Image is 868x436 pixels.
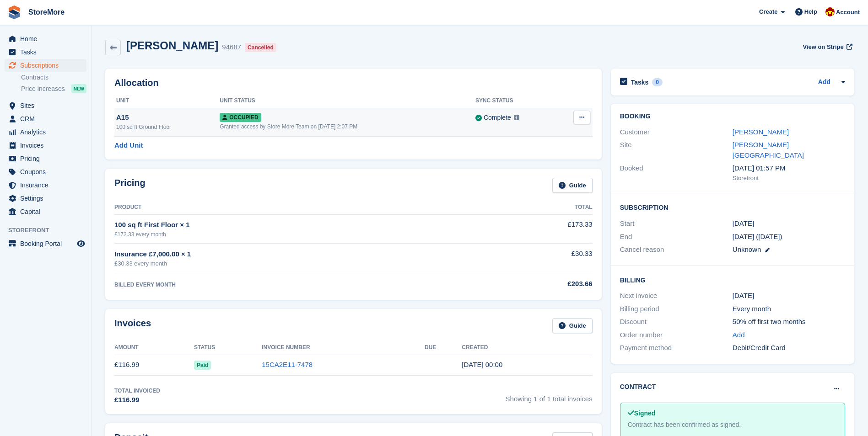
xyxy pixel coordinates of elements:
span: Capital [20,205,75,218]
img: stora-icon-8386f47178a22dfd0bd8f6a31ec36ba5ce8667c1dd55bd0f319d3a0aa187defe.svg [7,5,21,19]
div: [DATE] 01:57 PM [733,163,845,174]
span: Coupons [20,165,75,178]
a: menu [5,237,86,250]
img: Store More Team [825,7,835,16]
span: Booking Portal [20,237,75,250]
td: £173.33 [475,214,593,243]
td: £116.99 [114,355,194,375]
a: View on Stripe [799,39,854,54]
time: 2025-07-09 23:00:00 UTC [733,218,754,229]
div: 0 [652,78,663,86]
a: menu [5,59,86,72]
a: menu [5,46,86,58]
td: £30.33 [475,244,593,273]
a: menu [5,152,86,165]
th: Status [194,340,262,355]
div: Contract has been confirmed as signed. [628,420,837,430]
a: menu [5,165,86,178]
a: menu [5,179,86,191]
a: Add [818,77,830,88]
span: Sites [20,99,75,112]
a: 15CA2E11-7478 [262,361,313,368]
span: Home [20,32,75,45]
div: 50% off first two months [733,317,845,327]
div: 100 sq ft First Floor × 1 [114,220,475,230]
div: BILLED EVERY MONTH [114,281,475,289]
th: Unit Status [220,94,475,108]
div: Booked [620,163,733,182]
span: View on Stripe [803,43,843,52]
span: Settings [20,192,75,205]
a: menu [5,205,86,218]
span: Help [804,7,817,16]
img: icon-info-grey-7440780725fd019a000dd9b08b2336e03edf1995a4989e88bcd33f0948082b44.svg [514,115,519,120]
div: £30.33 every month [114,259,475,268]
div: Storefront [733,174,845,183]
span: Invoices [20,139,75,152]
a: Guide [552,178,593,193]
div: End [620,232,733,242]
div: Payment method [620,343,733,353]
div: Every month [733,304,845,314]
div: Order number [620,330,733,340]
span: Analytics [20,126,75,138]
div: Granted access by Store More Team on [DATE] 2:07 PM [220,122,475,131]
div: £173.33 every month [114,230,475,239]
h2: Allocation [114,78,593,88]
h2: [PERSON_NAME] [126,39,218,52]
div: [DATE] [733,291,845,301]
div: A15 [116,112,220,123]
span: Unknown [733,245,761,253]
h2: Subscription [620,202,845,212]
a: menu [5,126,86,138]
th: Created [462,340,592,355]
a: menu [5,99,86,112]
time: 2025-07-09 23:00:25 UTC [462,361,502,368]
div: Insurance £7,000.00 × 1 [114,249,475,260]
div: Site [620,140,733,160]
span: Pricing [20,152,75,165]
a: Preview store [75,238,86,249]
a: Guide [552,318,593,333]
span: Occupied [220,113,261,122]
th: Amount [114,340,194,355]
h2: Contract [620,382,656,392]
div: 94687 [222,42,241,53]
span: Tasks [20,46,75,58]
div: Billing period [620,304,733,314]
th: Total [475,200,593,215]
div: Cancelled [245,43,276,52]
div: £116.99 [114,395,160,405]
div: Complete [484,113,511,122]
span: Account [836,8,860,17]
h2: Billing [620,275,845,284]
span: Storefront [8,226,91,235]
span: Subscriptions [20,59,75,72]
th: Sync Status [475,94,557,108]
div: Next invoice [620,291,733,301]
a: Add Unit [114,140,143,151]
div: Customer [620,127,733,138]
a: [PERSON_NAME] [733,128,789,136]
a: Price increases NEW [21,84,86,94]
span: Paid [194,361,211,370]
th: Due [425,340,462,355]
div: Debit/Credit Card [733,343,845,353]
a: menu [5,139,86,152]
a: menu [5,112,86,125]
h2: Pricing [114,178,146,193]
div: Discount [620,317,733,327]
a: menu [5,192,86,205]
a: menu [5,32,86,45]
a: Add [733,330,745,340]
span: Insurance [20,179,75,191]
h2: Tasks [631,78,649,86]
span: Create [759,7,777,16]
span: Price increases [21,85,65,93]
span: [DATE] ([DATE]) [733,233,782,240]
h2: Invoices [114,318,151,333]
div: Cancel reason [620,245,733,255]
th: Unit [114,94,220,108]
div: 100 sq ft Ground Floor [116,123,220,131]
a: StoreMore [25,5,68,20]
